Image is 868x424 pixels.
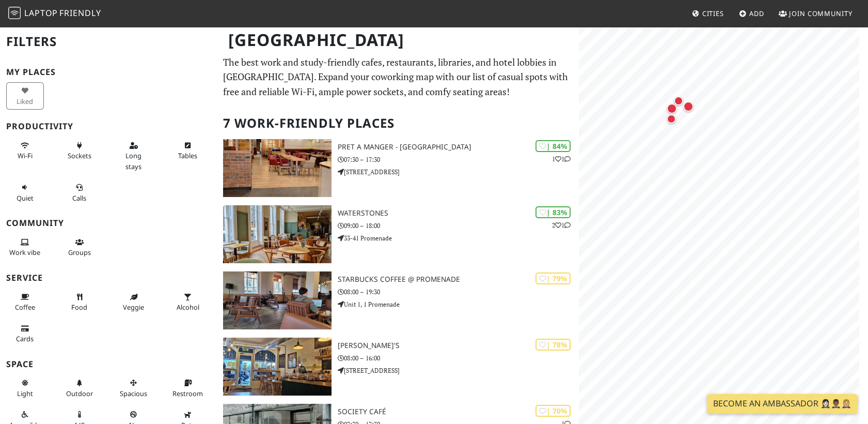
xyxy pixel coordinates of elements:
div: Map marker [681,99,696,114]
p: 09:00 – 18:00 [338,221,579,231]
p: [STREET_ADDRESS] [338,366,579,375]
span: Credit cards [16,334,34,343]
button: Spacious [115,374,152,402]
span: Join Community [789,9,853,18]
span: Video/audio calls [72,193,86,203]
button: Restroom [169,374,207,402]
h3: Productivity [6,122,211,131]
span: Natural light [17,389,33,398]
span: Outdoor area [66,389,93,398]
span: Restroom [172,389,203,398]
div: | 84% [535,140,571,152]
h3: Space [6,359,211,369]
a: LaptopFriendly LaptopFriendly [8,5,101,23]
button: Quiet [6,179,44,206]
button: Outdoor [60,374,98,402]
button: Cards [6,320,44,347]
a: Join Community [775,4,857,23]
span: Alcohol [177,302,199,312]
a: Become an Ambassador 🤵🏻‍♀️🤵🏾‍♂️🤵🏼‍♀️ [707,394,858,414]
button: Light [6,374,44,402]
h2: 7 Work-Friendly Places [223,108,572,139]
span: Add [749,9,764,18]
span: Cities [702,9,724,18]
h3: Service [6,273,211,283]
button: Sockets [60,137,98,164]
p: 08:00 – 19:30 [338,287,579,297]
button: Veggie [115,289,152,316]
div: Map marker [672,94,685,108]
img: Waterstones [223,205,331,263]
a: Starbucks Coffee @ Promenade | 79% Starbucks Coffee @ Promenade 08:00 – 19:30 Unit 1, 1 Promenade [217,271,578,329]
p: 33-41 Promenade [338,233,579,243]
img: Starbucks Coffee @ Promenade [223,271,331,329]
button: Alcohol [169,289,207,316]
p: 2 1 [552,220,571,230]
p: 1 1 [552,154,571,164]
span: Group tables [68,248,91,257]
button: Calls [60,179,98,206]
a: Madison's | 78% [PERSON_NAME]'s 08:00 – 16:00 [STREET_ADDRESS] [217,338,578,396]
p: The best work and study-friendly cafes, restaurants, libraries, and hotel lobbies in [GEOGRAPHIC_... [223,55,572,99]
p: Unit 1, 1 Promenade [338,299,579,309]
div: | 70% [535,405,571,417]
p: 08:00 – 16:00 [338,353,579,363]
h1: [GEOGRAPHIC_DATA] [220,26,576,54]
h3: [PERSON_NAME]'s [338,341,579,350]
button: Coffee [6,289,44,316]
span: People working [9,248,40,257]
h3: Pret A Manger - [GEOGRAPHIC_DATA] [338,143,579,152]
span: Power sockets [68,151,91,160]
div: | 79% [535,272,571,284]
span: Veggie [123,302,144,312]
h3: Community [6,218,211,228]
a: Waterstones | 83% 21 Waterstones 09:00 – 18:00 33-41 Promenade [217,205,578,263]
button: Food [60,289,98,316]
span: Laptop [24,7,58,19]
p: [STREET_ADDRESS] [338,167,579,177]
span: Work-friendly tables [178,151,197,160]
span: Food [71,302,87,312]
a: Pret A Manger - High Street | 84% 11 Pret A Manger - [GEOGRAPHIC_DATA] 07:30 – 17:30 [STREET_ADDR... [217,139,578,197]
span: Long stays [125,151,141,171]
button: Wi-Fi [6,137,44,164]
span: Quiet [17,193,34,203]
img: LaptopFriendly [8,7,21,19]
h3: My Places [6,67,211,77]
a: Cities [688,4,728,23]
h3: Waterstones [338,209,579,218]
span: Friendly [59,7,101,19]
img: Madison's [223,338,331,396]
span: Spacious [120,389,147,398]
div: Map marker [665,101,679,116]
p: 07:30 – 17:30 [338,155,579,164]
div: | 83% [535,206,571,218]
div: Map marker [665,112,678,126]
button: Long stays [115,137,152,175]
h3: Starbucks Coffee @ Promenade [338,275,579,284]
button: Tables [169,137,207,164]
div: | 78% [535,339,571,351]
a: Add [735,4,768,23]
h3: Society Café [338,407,579,416]
button: Groups [60,234,98,261]
span: Stable Wi-Fi [18,151,33,160]
img: Pret A Manger - High Street [223,139,331,197]
h2: Filters [6,26,211,57]
button: Work vibe [6,234,44,261]
span: Coffee [15,302,35,312]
